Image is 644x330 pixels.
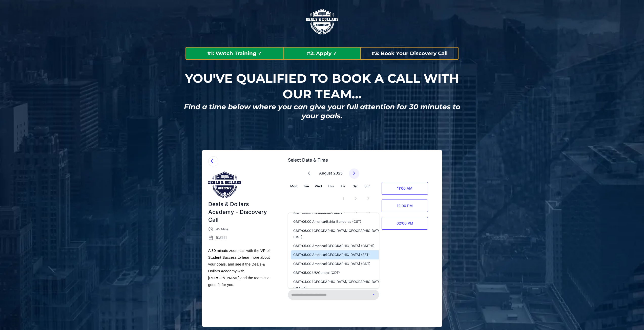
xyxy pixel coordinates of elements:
[333,170,343,176] button: 2025
[313,208,324,219] div: 6
[382,182,428,195] span: 11:00 AM
[293,279,391,291] span: GMT-04:00 [GEOGRAPHIC_DATA]/[GEOGRAPHIC_DATA] (GMT-4)
[350,208,361,219] div: 9
[208,200,276,224] h6: Deals & Dollars Academy - Discovery Call
[307,50,337,56] strong: #2: Apply ✓
[293,218,390,225] span: GMT-06:00 America/Bahia_Banderas (CST)
[382,217,428,230] span: 02:00 PM
[371,50,448,56] strong: #3: Book Your Discovery Call
[382,200,428,212] span: 12:00 PM
[288,208,300,219] div: 4
[208,171,241,198] img: 8bcaba3e-c94e-4a1d-97a0-d29ef2fa3ad2.png
[338,208,349,219] div: 8
[293,210,390,216] span: GMT-06:00 US/Mountain (MDT)
[304,168,314,179] button: Previous month
[207,50,262,56] strong: #1: Watch Training ✓
[293,270,390,276] span: GMT-05:00 US/Central (CDT)
[288,156,436,164] h4: Select Date & Time
[290,184,297,188] span: Mon
[325,208,337,219] div: 7
[319,170,332,176] button: August
[338,193,349,205] div: 1
[303,184,309,188] span: Tue
[362,208,373,219] div: 10
[293,243,390,249] span: GMT-05:00 America/[GEOGRAPHIC_DATA] (GMT-5)
[216,235,275,241] div: [DATE]
[208,248,270,287] span: A 30 minute zoom call with the VP of Student Success to hear more about your goals, and see if th...
[184,102,460,120] em: Find a time below where you can give your full attention for 30 minutes to your goals.
[364,184,370,188] span: Sun
[353,184,358,188] span: Sat
[293,252,390,258] span: GMT-05:00 America/[GEOGRAPHIC_DATA] (EST)
[293,228,390,240] span: GMT-06:00 [GEOGRAPHIC_DATA]/[GEOGRAPHIC_DATA] (CST)
[362,193,373,205] div: 3
[216,226,275,232] div: 45 Mins
[350,193,361,205] div: 2
[293,261,390,267] span: GMT-05:00 America/[GEOGRAPHIC_DATA] (CDT)
[315,184,322,188] span: Wed
[349,168,359,179] button: Next month
[301,208,312,219] div: 5
[185,71,459,101] strong: You've qualified to book a call with our team...
[328,184,334,188] span: Thu
[341,184,345,188] span: Fri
